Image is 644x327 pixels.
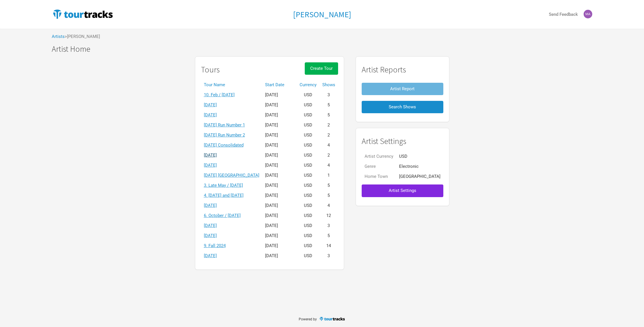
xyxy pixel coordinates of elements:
[319,100,338,110] td: 5
[201,65,220,74] h1: Tours
[319,170,338,180] td: 1
[549,12,578,17] strong: Send Feedback
[204,173,259,178] a: [DATE] [GEOGRAPHIC_DATA]
[262,150,297,160] td: [DATE]
[396,161,443,172] td: Electronic
[319,191,338,201] td: 5
[319,221,338,231] td: 3
[297,241,319,251] td: USD
[362,184,443,197] button: Artist Settings
[319,110,338,120] td: 5
[204,102,217,107] a: [DATE]
[297,180,319,191] td: USD
[204,183,243,188] a: 3. Late May / [DATE]
[262,90,297,100] td: [DATE]
[362,65,443,74] h1: Artist Reports
[297,100,319,110] td: USD
[204,243,226,248] a: 9. Fall 2024
[297,90,319,100] td: USD
[319,211,338,221] td: 12
[65,34,100,39] span: > [PERSON_NAME]
[362,98,443,116] a: Search Shows
[310,66,333,71] span: Create Tour
[319,241,338,251] td: 14
[293,10,351,19] a: [PERSON_NAME]
[297,221,319,231] td: USD
[204,92,235,97] a: 10. Feb / [DATE]
[319,80,338,90] th: Shows
[297,120,319,130] td: USD
[297,201,319,211] td: USD
[297,170,319,180] td: USD
[319,316,346,321] img: TourTracks
[319,251,338,261] td: 3
[262,120,297,130] td: [DATE]
[262,180,297,191] td: [DATE]
[204,122,245,128] a: [DATE] Run Number 1
[319,90,338,100] td: 3
[204,193,244,198] a: 4. [DATE] and [DATE]
[390,86,415,91] span: Artist Report
[204,233,217,238] a: [DATE]
[362,80,443,98] a: Artist Report
[262,201,297,211] td: [DATE]
[297,160,319,170] td: USD
[52,45,598,53] h1: Artist Home
[293,9,351,20] h1: [PERSON_NAME]
[262,160,297,170] td: [DATE]
[319,130,338,140] td: 2
[297,150,319,160] td: USD
[305,62,338,75] button: Create Tour
[52,8,114,20] img: TourTracks
[297,140,319,150] td: USD
[362,172,396,182] td: Home Town
[204,163,217,168] a: [DATE]
[319,120,338,130] td: 2
[362,83,443,95] button: Artist Report
[52,34,65,39] a: Artists
[262,140,297,150] td: [DATE]
[362,101,443,113] button: Search Shows
[262,170,297,180] td: [DATE]
[297,80,319,90] th: Currency
[584,10,592,18] img: Mark
[262,211,297,221] td: [DATE]
[319,160,338,170] td: 4
[297,211,319,221] td: USD
[319,150,338,160] td: 2
[319,201,338,211] td: 4
[396,172,443,182] td: [GEOGRAPHIC_DATA]
[362,182,443,200] a: Artist Settings
[297,130,319,140] td: USD
[362,161,396,172] td: Genre
[204,143,244,148] a: [DATE] Consolidated
[262,221,297,231] td: [DATE]
[305,62,338,80] a: Create Tour
[389,104,416,109] span: Search Shows
[262,251,297,261] td: [DATE]
[319,180,338,191] td: 5
[204,223,217,228] a: [DATE]
[299,317,317,321] span: Powered by
[204,132,245,138] a: [DATE] Run Number 2
[262,241,297,251] td: [DATE]
[262,100,297,110] td: [DATE]
[262,130,297,140] td: [DATE]
[319,231,338,241] td: 5
[262,231,297,241] td: [DATE]
[297,251,319,261] td: USD
[204,203,217,208] a: [DATE]
[389,188,416,193] span: Artist Settings
[204,112,217,118] a: [DATE]
[201,80,262,90] th: Tour Name
[297,231,319,241] td: USD
[262,191,297,201] td: [DATE]
[204,213,241,218] a: 6. October / [DATE]
[297,110,319,120] td: USD
[262,80,297,90] th: Start Date
[262,110,297,120] td: [DATE]
[362,137,443,146] h1: Artist Settings
[297,191,319,201] td: USD
[319,140,338,150] td: 4
[204,253,217,258] a: [DATE]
